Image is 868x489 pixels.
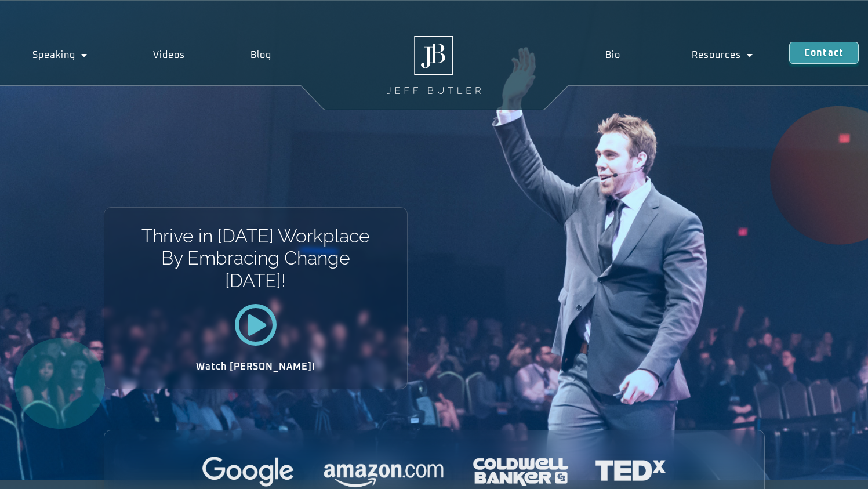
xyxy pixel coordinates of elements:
[140,225,371,292] h1: Thrive in [DATE] Workplace By Embracing Change [DATE]!
[656,42,789,68] a: Resources
[789,42,859,64] a: Contact
[121,42,218,68] a: Videos
[569,42,789,68] nav: Menu
[218,42,304,68] a: Blog
[804,48,844,57] span: Contact
[145,362,366,371] h2: Watch [PERSON_NAME]!
[569,42,656,68] a: Bio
